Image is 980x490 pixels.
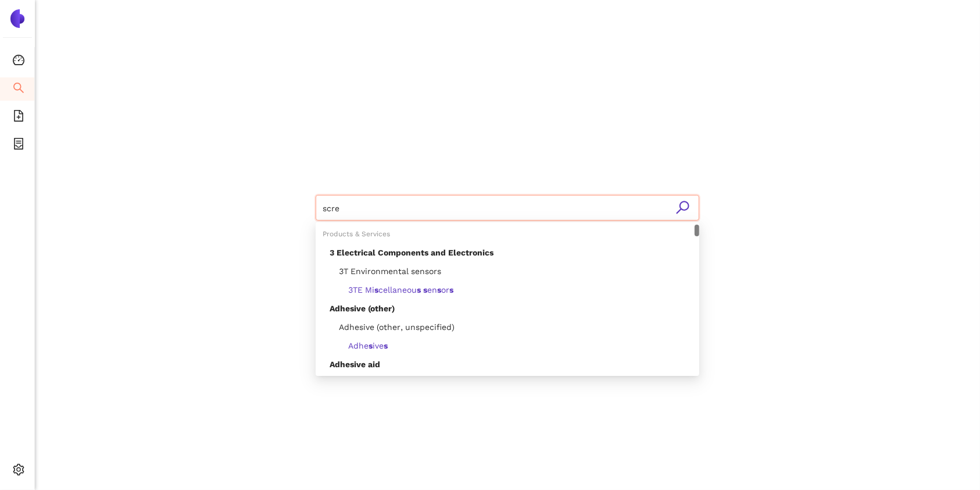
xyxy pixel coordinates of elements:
[13,134,24,157] span: container
[449,285,453,294] b: s
[330,248,493,257] span: 3 Electrical Components and Electronics
[348,341,388,350] span: Adhe ive
[675,200,690,215] span: search
[437,285,441,294] b: s
[330,304,395,313] span: Adhesive (other)
[348,285,453,294] span: 3TE Mi cellaneou en or
[423,285,427,294] b: s
[13,50,24,73] span: dashboard
[384,341,388,350] b: s
[316,225,699,243] div: Products & Services
[330,322,455,332] span: Adhesive (other, unspecified)
[13,106,24,129] span: file-add
[330,360,380,369] span: Adhesive aid
[13,460,24,483] span: setting
[330,267,441,276] span: 3T Environmental sensors
[417,285,421,294] b: s
[13,78,24,101] span: search
[374,285,378,294] b: s
[8,9,27,28] img: Logo
[369,341,373,350] b: s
